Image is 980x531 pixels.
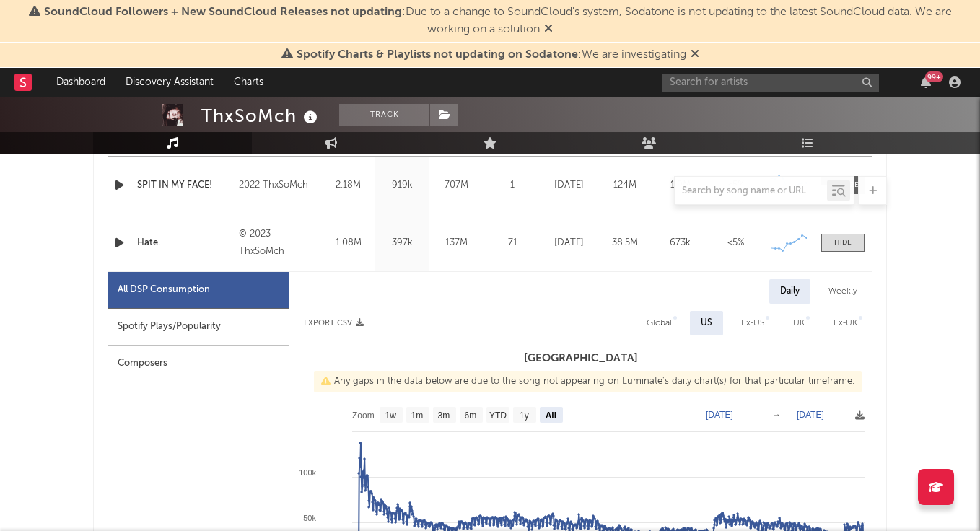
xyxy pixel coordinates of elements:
[656,236,704,250] div: 673k
[118,281,210,299] div: All DSP Consumption
[108,272,289,309] div: All DSP Consumption
[772,410,781,420] text: →
[108,346,289,382] div: Composers
[544,24,553,35] span: Dismiss
[487,236,538,250] div: 71
[675,185,827,197] input: Search by song name or URL
[325,236,372,250] div: 1.08M
[921,76,931,88] button: 99+
[314,371,862,392] div: Any gaps in the data below are due to the song not appearing on Luminate's daily chart(s) for tha...
[352,411,375,421] text: Zoom
[137,236,232,250] a: Hate.
[712,236,760,250] div: <5%
[289,350,872,367] h3: [GEOGRAPHIC_DATA]
[691,49,699,61] span: Dismiss
[769,279,810,304] div: Daily
[797,410,824,420] text: [DATE]
[239,226,318,260] div: © 2023 ThxSoMch
[706,410,733,420] text: [DATE]
[297,49,578,61] span: Spotify Charts & Playlists not updating on Sodatone
[662,74,879,92] input: Search for artists
[465,411,477,421] text: 6m
[834,315,857,332] div: Ex-UK
[46,68,115,97] a: Dashboard
[520,411,529,421] text: 1y
[44,6,402,18] span: SoundCloud Followers + New SoundCloud Releases not updating
[433,236,480,250] div: 137M
[438,411,450,421] text: 3m
[411,411,424,421] text: 1m
[647,315,672,332] div: Global
[303,514,316,522] text: 50k
[299,468,316,477] text: 100k
[793,315,805,332] div: UK
[44,6,952,35] span: : Due to a change to SoundCloud's system, Sodatone is not updating to the latest SoundCloud data....
[224,68,274,97] a: Charts
[385,411,397,421] text: 1w
[115,68,224,97] a: Discovery Assistant
[379,236,426,250] div: 397k
[201,104,321,128] div: ThxSoMch
[108,309,289,346] div: Spotify Plays/Popularity
[925,71,943,82] div: 99 +
[545,236,593,250] div: [DATE]
[546,411,556,421] text: All
[600,236,649,250] div: 38.5M
[489,411,507,421] text: YTD
[818,279,868,304] div: Weekly
[339,104,429,126] button: Track
[741,315,764,332] div: Ex-US
[701,315,712,332] div: US
[304,319,364,328] button: Export CSV
[297,49,686,61] span: : We are investigating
